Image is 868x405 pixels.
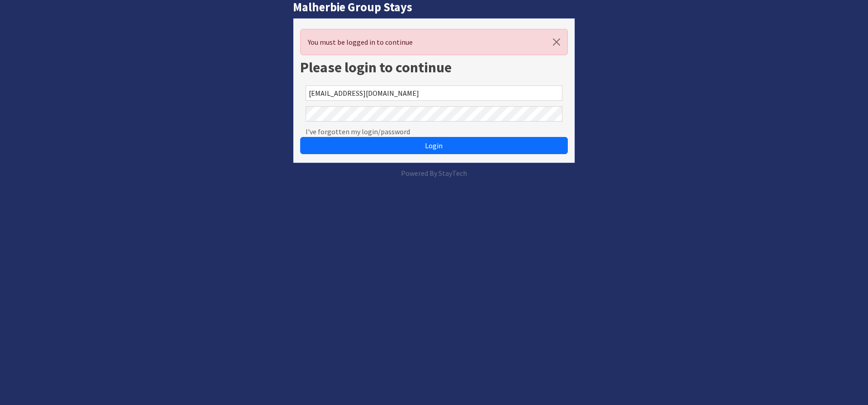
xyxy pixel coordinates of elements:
span: Login [425,141,443,150]
a: I've forgotten my login/password [306,126,410,137]
div: You must be logged in to continue [300,29,568,55]
button: Login [300,137,568,154]
input: Email [306,85,562,101]
h1: Please login to continue [300,59,568,76]
p: Powered By StayTech [293,168,575,179]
